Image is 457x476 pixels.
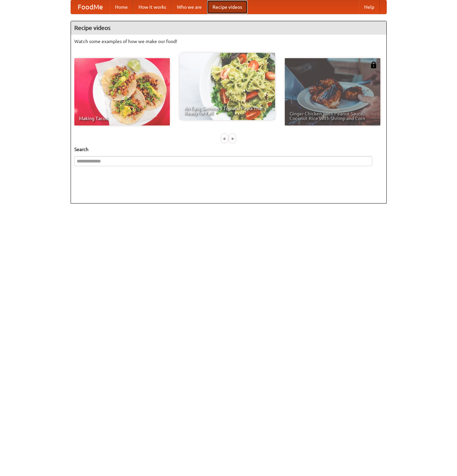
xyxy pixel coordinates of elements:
a: An Easy, Summery Tomato Pasta That's Ready for Fall [180,53,275,120]
a: How it works [133,0,172,14]
p: Watch some examples of how we make our food! [74,38,383,45]
a: Making Tacos [74,58,170,125]
a: Who we are [172,0,207,14]
a: Recipe videos [207,0,247,14]
div: « [222,134,228,143]
a: Home [110,0,133,14]
span: An Easy, Summery Tomato Pasta That's Ready for Fall [184,106,270,115]
h5: Search [74,146,383,153]
a: FoodMe [71,0,110,14]
a: Help [359,0,380,14]
div: » [229,134,235,143]
h4: Recipe videos [71,21,386,35]
img: 483408.png [370,62,377,68]
span: Making Tacos [79,116,165,121]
